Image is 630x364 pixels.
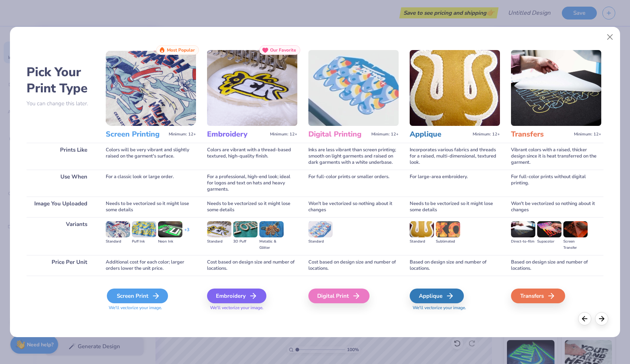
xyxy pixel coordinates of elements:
img: Direct-to-film [511,221,535,237]
div: Standard [106,238,130,245]
div: Standard [410,238,434,245]
div: Needs to be vectorized so it might lose some details [106,197,196,217]
span: Minimum: 12+ [574,132,601,137]
div: Cost based on design size and number of locations. [308,255,399,276]
div: Standard [308,238,333,245]
div: For large-area embroidery. [410,170,500,197]
span: Most Popular [167,47,195,53]
div: Digital Print [308,289,370,303]
img: Digital Printing [308,50,399,126]
img: Metallic & Glitter [259,221,284,237]
div: Sublimated [436,238,460,245]
div: Cost based on design size and number of locations. [207,255,297,276]
div: Puff Ink [132,238,156,245]
div: Vibrant colors with a raised, thicker design since it is heat transferred on the garment. [511,143,601,170]
div: Embroidery [207,289,266,303]
span: Our Favorite [270,47,296,53]
div: Metallic & Glitter [259,238,284,251]
div: Colors will be very vibrant and slightly raised on the garment's surface. [106,143,196,170]
div: Direct-to-film [511,238,535,245]
div: Inks are less vibrant than screen printing; smooth on light garments and raised on dark garments ... [308,143,399,170]
img: Neon Ink [158,221,182,237]
span: Minimum: 12+ [371,132,399,137]
div: Additional cost for each color; larger orders lower the unit price. [106,255,196,276]
span: Minimum: 12+ [473,132,500,137]
div: Screen Print [107,289,168,303]
img: Transfers [511,50,601,126]
h3: Transfers [511,130,571,139]
img: Standard [410,221,434,237]
div: Image You Uploaded [27,197,95,217]
span: We'll vectorize your image. [106,305,196,311]
div: Variants [27,217,95,255]
img: Screen Printing [106,50,196,126]
img: Standard [207,221,231,237]
div: Price Per Unit [27,255,95,276]
h3: Screen Printing [106,130,166,139]
img: Sublimated [436,221,460,237]
div: Standard [207,238,231,245]
h3: Applique [410,130,470,139]
div: Supacolor [537,238,561,245]
span: We'll vectorize your image. [207,305,297,311]
img: Embroidery [207,50,297,126]
h3: Digital Printing [308,130,368,139]
div: For full-color prints or smaller orders. [308,170,399,197]
div: Applique [410,289,464,303]
div: Neon Ink [158,238,182,245]
div: Colors are vibrant with a thread-based textured, high-quality finish. [207,143,297,170]
h3: Embroidery [207,130,267,139]
img: Supacolor [537,221,561,237]
div: Based on design size and number of locations. [511,255,601,276]
div: + 3 [184,227,189,239]
div: Prints Like [27,143,95,170]
div: Transfers [511,289,565,303]
div: Won't be vectorized so nothing about it changes [308,197,399,217]
p: You can change this later. [27,100,95,107]
div: Use When [27,170,95,197]
img: Standard [106,221,130,237]
img: Puff Ink [132,221,156,237]
h2: Pick Your Print Type [27,64,95,96]
span: We'll vectorize your image. [410,305,500,311]
div: Needs to be vectorized so it might lose some details [410,197,500,217]
div: For full-color prints without digital printing. [511,170,601,197]
img: 3D Puff [233,221,258,237]
img: Screen Transfer [563,221,588,237]
span: Minimum: 12+ [270,132,297,137]
div: Needs to be vectorized so it might lose some details [207,197,297,217]
img: Applique [410,50,500,126]
div: 3D Puff [233,238,258,245]
img: Standard [308,221,333,237]
div: Incorporates various fabrics and threads for a raised, multi-dimensional, textured look. [410,143,500,170]
div: Screen Transfer [563,238,588,251]
span: Minimum: 12+ [169,132,196,137]
div: Based on design size and number of locations. [410,255,500,276]
div: For a classic look or large order. [106,170,196,197]
div: Won't be vectorized so nothing about it changes [511,197,601,217]
button: Close [603,30,617,44]
div: For a professional, high-end look; ideal for logos and text on hats and heavy garments. [207,170,297,197]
